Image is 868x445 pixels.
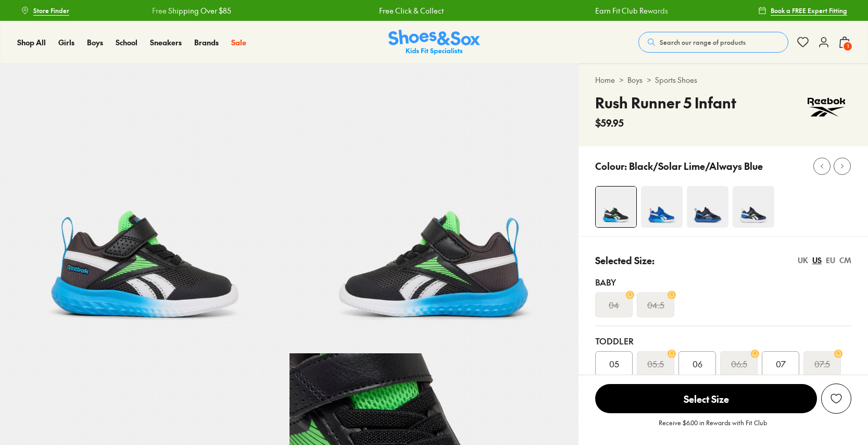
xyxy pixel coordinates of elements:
a: Book a FREE Expert Fitting [758,1,847,20]
img: 4-567980_1 [687,186,728,228]
a: Brands [194,37,219,48]
span: $59.95 [595,116,624,130]
s: 05.5 [647,357,664,370]
a: Boys [87,37,103,48]
a: Girls [58,37,74,48]
p: Selected Size: [595,253,655,267]
a: Sale [231,37,246,48]
span: Boys [87,37,103,47]
img: 5-567989_1 [290,64,579,353]
s: 04.5 [647,299,664,311]
span: 06 [693,357,702,370]
span: Book a FREE Expert Fitting [771,6,847,15]
span: Select Size [595,384,817,413]
button: Select Size [595,384,817,414]
span: Search our range of products [660,38,746,47]
p: Black/Solar Lime/Always Blue [629,159,763,173]
a: Boys [627,75,643,85]
div: Baby [595,276,851,288]
a: Sneakers [150,37,182,48]
img: Vendor logo [801,92,851,123]
a: Free Click & Collect [379,5,444,16]
a: Home [595,75,615,85]
div: Toddler [595,335,851,347]
span: Brands [194,37,219,47]
button: 1 [838,31,851,54]
div: US [812,255,822,266]
a: Free Shipping Over $85 [152,5,231,16]
a: Store Finder [21,1,69,20]
span: Sneakers [150,37,182,47]
span: Sale [231,37,246,47]
div: EU [826,255,835,266]
s: 04 [609,299,619,311]
span: School [116,37,137,47]
span: Girls [58,37,74,47]
img: 4-567988_1 [596,187,636,227]
div: > > [595,75,851,85]
button: Add to Wishlist [821,384,851,414]
span: 07 [776,357,786,370]
p: Receive $6.00 in Rewards with Fit Club [659,418,767,437]
s: 06.5 [731,357,747,370]
a: Shoes & Sox [388,30,480,55]
h4: Rush Runner 5 Infant [595,92,736,114]
img: SNS_Logo_Responsive.svg [388,30,480,55]
a: Earn Fit Club Rewards [595,5,668,16]
span: 1 [842,41,853,52]
a: School [116,37,137,48]
img: 4-567984_1 [641,186,683,228]
div: CM [839,255,851,266]
a: Shop All [17,37,46,48]
p: Colour: [595,159,627,173]
div: UK [798,255,808,266]
button: Search our range of products [638,32,788,53]
s: 07.5 [814,357,830,370]
a: Sports Shoes [655,75,697,85]
img: 4-567976_1 [733,186,774,228]
span: 05 [609,357,619,370]
span: Store Finder [33,6,69,15]
span: Shop All [17,37,46,47]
